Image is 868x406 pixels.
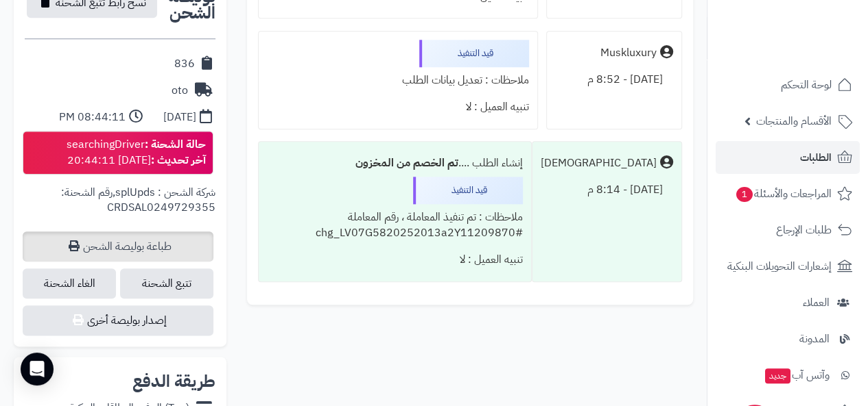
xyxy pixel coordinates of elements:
span: 1 [736,187,753,202]
div: Open Intercom Messenger [21,353,54,385]
span: إشعارات التحويلات البنكية [727,257,832,276]
strong: حالة الشحنة : [145,136,206,153]
a: المدونة [716,322,860,355]
div: ملاحظات : تعديل بيانات الطلب [267,67,529,94]
span: لوحة التحكم [781,75,832,94]
span: الأقسام والمنتجات [756,112,832,131]
div: oto [172,83,188,99]
button: إصدار بوليصة أخرى [23,305,213,335]
div: 836 [174,56,195,72]
span: العملاء [803,293,830,312]
div: , [25,185,215,232]
div: searchingDriver [DATE] 20:44:11 [67,137,206,168]
div: 08:44:11 PM [59,110,126,125]
span: الطلبات [800,148,832,167]
span: شركة الشحن : splUpds [115,184,215,201]
b: تم الخصم من المخزون [355,155,458,171]
div: [DATE] - 8:52 م [555,66,673,93]
span: جديد [765,368,790,383]
a: تتبع الشحنة [120,268,213,299]
a: طباعة بوليصة الشحن [23,231,213,262]
div: تنبيه العميل : لا [267,246,523,273]
div: ملاحظات : تم تنفيذ المعاملة ، رقم المعاملة #chg_LV07G5820252013a2Y11209870 [267,204,523,246]
div: [DATE] [163,110,196,125]
a: لوحة التحكم [716,68,860,101]
a: طلبات الإرجاع [716,214,860,246]
div: [DEMOGRAPHIC_DATA] [541,155,657,171]
span: الغاء الشحنة [23,268,116,299]
div: Muskluxury [600,45,657,61]
span: رقم الشحنة: CRDSAL0249729355 [61,184,215,216]
div: [DATE] - 8:14 م [541,177,673,203]
span: طلبات الإرجاع [776,220,832,240]
span: المراجعات والأسئلة [735,184,832,203]
span: وآتس آب [764,366,830,385]
div: قيد التنفيذ [413,177,523,204]
h2: طريقة الدفع [132,373,215,390]
a: العملاء [716,286,860,319]
strong: آخر تحديث : [151,152,206,168]
a: وآتس آبجديد [716,359,860,392]
div: إنشاء الطلب .... [267,150,523,177]
div: قيد التنفيذ [419,40,529,67]
a: المراجعات والأسئلة1 [716,177,860,210]
a: إشعارات التحويلات البنكية [716,250,860,283]
div: تنبيه العميل : لا [267,94,529,120]
img: logo-2.png [775,34,855,62]
a: الطلبات [716,141,860,174]
span: المدونة [799,329,830,348]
